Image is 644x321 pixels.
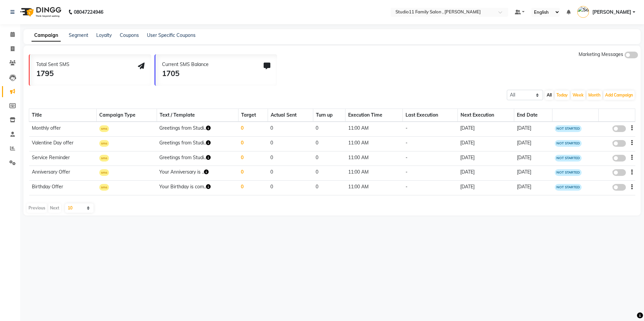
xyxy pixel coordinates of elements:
span: NOT STARTED [555,155,582,162]
td: 0 [313,122,345,136]
span: NOT STARTED [555,140,582,147]
td: 0 [238,122,268,136]
b: 08047224946 [74,3,103,21]
span: sms [99,155,109,162]
td: Greetings from Studi.. [157,151,238,166]
td: 0 [238,181,268,195]
td: [DATE] [458,122,514,136]
td: 0 [268,136,313,151]
th: Next Execution [458,109,514,122]
td: 0 [238,166,268,181]
td: [DATE] [458,181,514,195]
label: false [612,155,626,162]
td: [DATE] [514,166,552,181]
img: logo [17,3,63,21]
td: - [403,151,458,166]
label: false [612,125,626,132]
th: Title [29,109,97,122]
td: - [403,166,458,181]
td: - [403,181,458,195]
img: Satya Kalagara [577,6,589,18]
td: 11:00 AM [345,136,403,151]
th: End Date [514,109,552,122]
td: [DATE] [458,151,514,166]
td: 11:00 AM [345,166,403,181]
td: - [403,136,458,151]
td: 0 [313,166,345,181]
td: Your Birthday is com.. [157,181,238,195]
td: Anniversary Offer [29,166,97,181]
th: Turn up [313,109,345,122]
td: 0 [268,166,313,181]
td: [DATE] [514,136,552,151]
button: Today [555,90,570,100]
label: false [612,169,626,176]
td: 11:00 AM [345,151,403,166]
label: false [612,184,626,191]
td: Valentine Day offer [29,136,97,151]
div: 1795 [36,68,69,79]
span: sms [99,169,109,176]
div: Total Sent SMS [36,61,69,68]
td: [DATE] [514,122,552,136]
span: sms [99,125,109,132]
span: sms [99,140,109,147]
th: Target [238,109,268,122]
a: User Specific Coupons [147,32,196,38]
td: [DATE] [458,136,514,151]
span: [PERSON_NAME] [592,9,631,16]
td: 0 [268,122,313,136]
td: Your Anniversary is .. [157,166,238,181]
td: [DATE] [514,151,552,166]
td: 11:00 AM [345,181,403,195]
div: Current SMS Balance [162,61,209,68]
td: Birthday Offer [29,181,97,195]
th: Text / Template [157,109,238,122]
td: [DATE] [514,181,552,195]
td: 0 [268,181,313,195]
td: - [403,122,458,136]
th: Actual Sent [268,109,313,122]
div: 1705 [162,68,209,79]
td: 0 [313,181,345,195]
td: 0 [268,151,313,166]
td: Greetings from Studi.. [157,136,238,151]
button: Add Campaign [603,90,635,100]
span: NOT STARTED [555,169,582,176]
button: All [545,90,553,100]
td: Monthly offer [29,122,97,136]
button: Week [571,90,585,100]
label: false [612,140,626,147]
span: NOT STARTED [555,184,582,191]
a: Campaign [32,29,61,42]
th: Last Execution [403,109,458,122]
td: [DATE] [458,166,514,181]
td: Greetings from Studi.. [157,122,238,136]
span: Marketing Messages [579,51,623,57]
td: 11:00 AM [345,122,403,136]
span: sms [99,184,109,191]
td: 0 [313,136,345,151]
button: Month [587,90,602,100]
span: NOT STARTED [555,125,582,132]
td: Service Reminder [29,151,97,166]
td: 0 [238,151,268,166]
td: 0 [313,151,345,166]
a: Loyalty [96,32,112,38]
a: Coupons [120,32,139,38]
a: Segment [69,32,88,38]
th: Campaign Type [97,109,157,122]
td: 0 [238,136,268,151]
th: Execution Time [345,109,403,122]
